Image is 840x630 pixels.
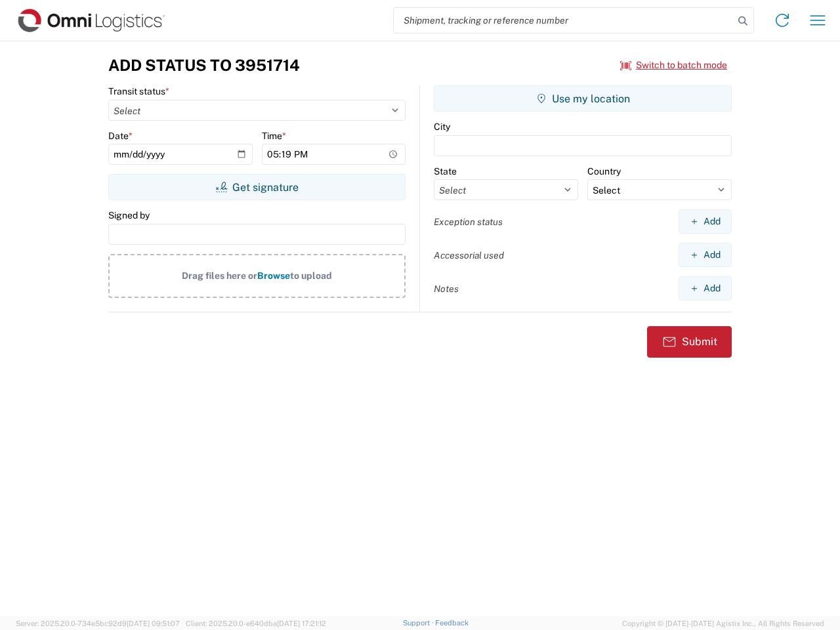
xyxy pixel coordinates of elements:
[403,619,436,627] a: Support
[679,243,732,267] button: Add
[434,165,457,177] label: State
[108,174,406,200] button: Get signature
[108,85,169,97] label: Transit status
[679,209,732,234] button: Add
[394,8,734,33] input: Shipment, tracking or reference number
[435,619,469,627] a: Feedback
[262,130,286,142] label: Time
[679,276,732,301] button: Add
[108,130,133,142] label: Date
[587,165,621,177] label: Country
[647,326,732,358] button: Submit
[16,619,180,627] span: Server: 2025.20.0-734e5bc92d9
[434,283,459,295] label: Notes
[127,619,180,627] span: [DATE] 09:51:07
[434,85,732,112] button: Use my location
[182,270,257,281] span: Drag files here or
[257,270,290,281] span: Browse
[434,121,450,133] label: City
[434,216,503,228] label: Exception status
[186,619,326,627] span: Client: 2025.20.0-e640dba
[277,619,326,627] span: [DATE] 17:21:12
[434,249,504,261] label: Accessorial used
[108,209,150,221] label: Signed by
[622,618,824,629] span: Copyright © [DATE]-[DATE] Agistix Inc., All Rights Reserved
[290,270,332,281] span: to upload
[620,54,727,76] button: Switch to batch mode
[108,56,300,75] h3: Add Status to 3951714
